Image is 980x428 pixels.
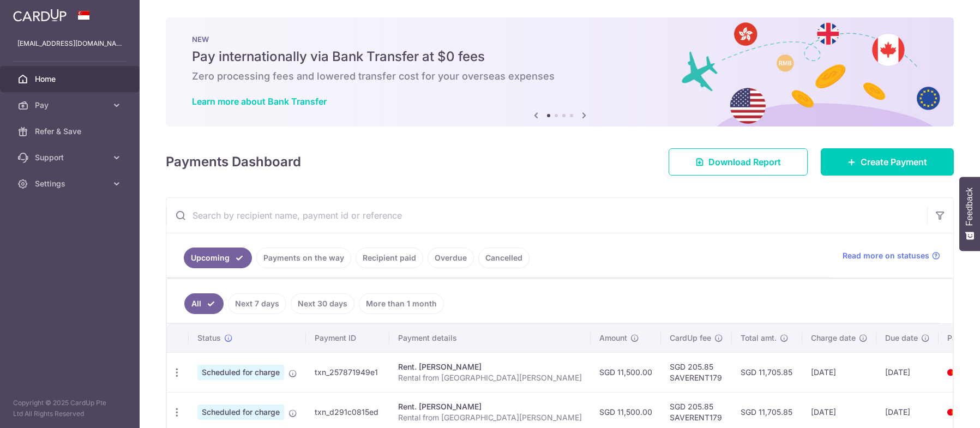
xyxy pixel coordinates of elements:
[741,333,777,343] span: Total amt.
[35,152,107,163] span: Support
[965,188,975,226] span: Feedback
[228,293,286,314] a: Next 7 days
[398,412,582,423] p: Rental from [GEOGRAPHIC_DATA][PERSON_NAME]
[197,333,221,343] span: Status
[843,250,929,261] span: Read more on statuses
[256,248,351,268] a: Payments on the way
[166,152,301,172] h4: Payments Dashboard
[398,401,582,412] div: Rent. [PERSON_NAME]
[13,9,67,22] img: CardUp
[942,406,964,419] img: Bank Card
[359,293,444,314] a: More than 1 month
[732,352,802,392] td: SGD 11,705.85
[811,333,856,343] span: Charge date
[959,177,980,251] button: Feedback - Show survey
[17,38,122,49] p: [EMAIL_ADDRESS][DOMAIN_NAME]
[389,324,591,352] th: Payment details
[184,248,252,268] a: Upcoming
[876,352,939,392] td: [DATE]
[843,250,940,261] a: Read more on statuses
[306,324,389,352] th: Payment ID
[184,293,224,314] a: All
[192,48,928,65] h5: Pay internationally via Bank Transfer at $0 fees
[478,248,530,268] a: Cancelled
[356,248,423,268] a: Recipient paid
[599,333,627,343] span: Amount
[197,405,284,420] span: Scheduled for charge
[35,178,107,189] span: Settings
[35,126,107,137] span: Refer & Save
[802,352,876,392] td: [DATE]
[670,333,711,343] span: CardUp fee
[291,293,354,314] a: Next 30 days
[192,35,928,44] p: NEW
[708,155,781,168] span: Download Report
[35,74,107,85] span: Home
[821,148,954,176] a: Create Payment
[661,352,732,392] td: SGD 205.85 SAVERENT179
[197,365,284,380] span: Scheduled for charge
[398,361,582,372] div: Rent. [PERSON_NAME]
[306,352,389,392] td: txn_257871949e1
[398,372,582,383] p: Rental from [GEOGRAPHIC_DATA][PERSON_NAME]
[942,366,964,379] img: Bank Card
[192,96,327,107] a: Learn more about Bank Transfer
[192,70,928,83] h6: Zero processing fees and lowered transfer cost for your overseas expenses
[885,333,918,343] span: Due date
[669,148,808,176] a: Download Report
[591,352,661,392] td: SGD 11,500.00
[166,198,927,233] input: Search by recipient name, payment id or reference
[428,248,474,268] a: Overdue
[166,17,954,126] img: Bank transfer banner
[35,100,107,111] span: Pay
[861,155,927,168] span: Create Payment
